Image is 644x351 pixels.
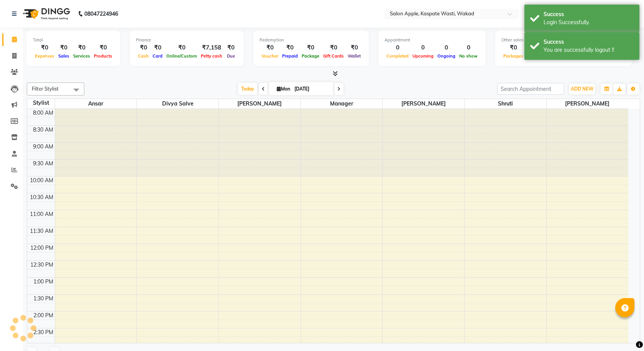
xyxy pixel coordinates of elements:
[28,176,55,185] div: 10:00 AM
[32,86,59,92] span: Filter Stylist
[301,99,383,109] span: Manager
[31,126,55,134] div: 8:30 AM
[321,53,346,59] span: Gift Cards
[435,53,457,59] span: Ongoing
[55,99,137,109] span: Ansar
[56,53,71,59] span: Sales
[136,43,151,52] div: ₹0
[31,160,55,168] div: 9:30 AM
[260,37,363,43] div: Redemption
[292,83,330,95] input: 2025-09-01
[31,109,55,117] div: 8:00 AM
[28,193,55,201] div: 10:30 AM
[33,43,56,52] div: ₹0
[238,83,257,95] span: Today
[384,53,411,59] span: Completed
[501,53,525,59] span: Packages
[411,43,435,52] div: 0
[71,43,92,52] div: ₹0
[435,43,457,52] div: 0
[497,83,564,95] input: Search Appointment
[199,43,224,52] div: ₹7,158
[346,43,363,52] div: ₹0
[457,43,480,52] div: 0
[219,99,301,109] span: [PERSON_NAME]
[384,43,411,52] div: 0
[92,43,114,52] div: ₹0
[612,320,636,343] iframe: chat widget
[136,53,151,59] span: Cash
[544,38,634,46] div: Success
[465,99,546,109] span: Shruti
[32,295,55,303] div: 1:30 PM
[28,210,55,218] div: 11:00 AM
[411,53,435,59] span: Upcoming
[224,43,238,52] div: ₹0
[29,261,55,269] div: 12:30 PM
[151,43,164,52] div: ₹0
[151,53,164,59] span: Card
[280,43,300,52] div: ₹0
[544,18,634,26] div: Login Successfully.
[346,53,363,59] span: Wallet
[384,37,480,43] div: Appointment
[547,99,628,109] span: [PERSON_NAME]
[199,53,224,59] span: Petty cash
[501,43,525,52] div: ₹0
[260,43,280,52] div: ₹0
[32,278,55,286] div: 1:00 PM
[28,227,55,235] div: 11:30 AM
[32,311,55,320] div: 2:00 PM
[501,37,626,43] div: Other sales
[321,43,346,52] div: ₹0
[260,53,280,59] span: Voucher
[383,99,464,109] span: [PERSON_NAME]
[31,143,55,151] div: 9:00 AM
[225,53,237,59] span: Due
[29,244,55,252] div: 12:00 PM
[569,84,595,94] button: ADD NEW
[280,53,300,59] span: Prepaid
[136,37,238,43] div: Finance
[33,53,56,59] span: Expenses
[544,10,634,18] div: Success
[27,99,55,107] div: Stylist
[571,86,593,92] span: ADD NEW
[32,328,55,336] div: 2:30 PM
[71,53,92,59] span: Services
[137,99,219,109] span: Divya salve
[56,43,71,52] div: ₹0
[164,53,199,59] span: Online/Custom
[84,3,118,25] b: 08047224946
[457,53,480,59] span: No show
[20,3,72,25] img: logo
[164,43,199,52] div: ₹0
[275,86,292,92] span: Mon
[92,53,114,59] span: Products
[33,37,114,43] div: Total
[300,43,321,52] div: ₹0
[300,53,321,59] span: Package
[544,46,634,54] div: You are successfully logout !!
